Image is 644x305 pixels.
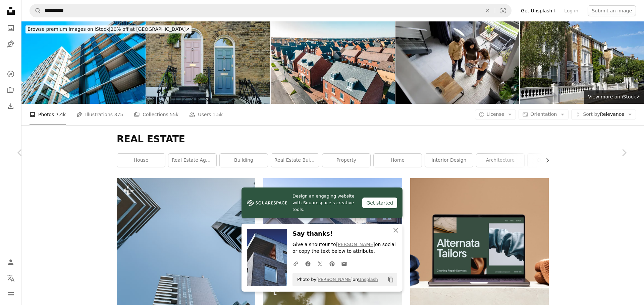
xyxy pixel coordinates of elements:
p: Give a shoutout to on social or copy the text below to attribute. [292,241,397,255]
button: Clear [480,4,495,17]
span: Browse premium images on iStock | [28,26,110,32]
span: Orientation [530,111,557,117]
a: Design an engaging website with Squarespace’s creative tools.Get started [241,187,402,218]
a: architecture [476,154,524,167]
img: Residential buildings in Chelsea, London [520,21,644,104]
a: [PERSON_NAME] [336,242,375,247]
a: Users 1.5k [189,104,223,125]
button: Orientation [519,109,569,120]
a: Next [604,121,644,185]
img: Couple discussing details of a house with their real estate agent while looking at a brochure [395,21,520,104]
a: Share on Twitter [314,257,326,270]
a: house [117,154,165,167]
button: Visual search [495,4,511,17]
a: Share over email [338,257,350,270]
button: Copy to clipboard [385,274,396,285]
a: real estate agent [168,154,216,167]
a: interior design [425,154,473,167]
span: View more on iStock ↗ [588,94,640,99]
a: looking up at tall buildings in a city [117,279,255,285]
a: [PERSON_NAME] [316,277,353,282]
a: Download History [4,99,17,113]
a: Collections [4,83,17,97]
img: file-1606177908946-d1eed1cbe4f5image [247,198,287,208]
a: Share on Pinterest [326,257,338,270]
button: Menu [4,288,17,301]
form: Find visuals sitewide [30,4,512,17]
button: Submit an image [588,5,636,16]
button: Language [4,272,17,285]
span: License [487,111,504,117]
img: Riverside apartment blocks at Battersea Reach in London [21,21,146,104]
a: Log in [560,5,582,16]
img: A snapshot of two doors side by side in London. [146,21,270,104]
span: 375 [114,111,123,118]
a: Illustrations 375 [76,104,123,125]
a: real estate building [271,154,319,167]
button: License [475,109,516,120]
span: Photo by on [294,274,378,285]
a: Illustrations [4,37,17,51]
span: Sort by [583,111,600,117]
span: 55k [170,111,178,118]
button: Search Unsplash [30,4,41,17]
a: Photos [4,21,17,35]
h3: Say thanks! [292,229,397,239]
a: Get Unsplash+ [517,5,560,16]
a: Log in / Sign up [4,255,17,269]
a: Explore [4,67,17,81]
a: View more on iStock↗ [584,90,644,104]
a: Share on Facebook [302,257,314,270]
img: New residential estate, houses in England [271,21,395,104]
h1: REAL ESTATE [117,133,549,145]
a: building [220,154,268,167]
span: 1.5k [213,111,223,118]
span: 20% off at [GEOGRAPHIC_DATA] ↗ [28,26,190,32]
div: Get started [362,198,397,208]
a: Browse premium images on iStock|20% off at [GEOGRAPHIC_DATA]↗ [21,21,196,37]
a: property [322,154,370,167]
a: home [374,154,422,167]
button: Sort byRelevance [571,109,636,120]
span: Relevance [583,111,624,118]
a: construction [528,154,576,167]
a: Unsplash [358,277,378,282]
button: scroll list to the right [541,154,549,167]
a: Collections 55k [134,104,178,125]
img: gray and white concrete house [263,178,402,270]
span: Design an engaging website with Squarespace’s creative tools. [292,193,357,213]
